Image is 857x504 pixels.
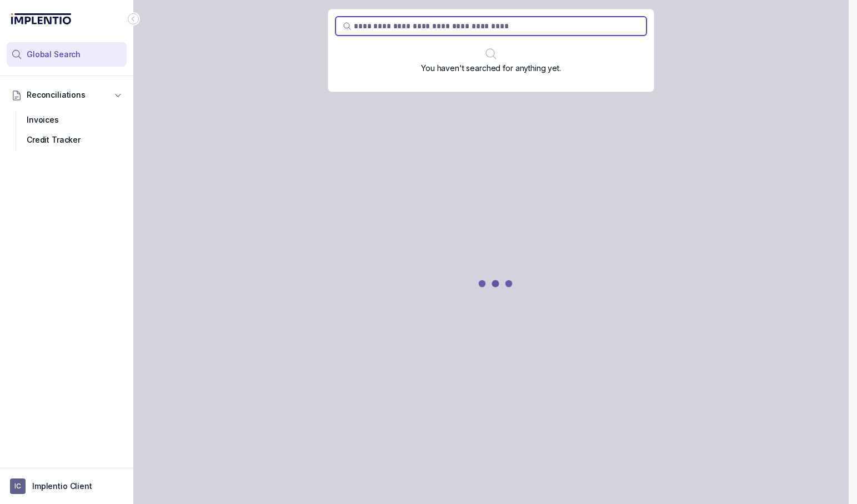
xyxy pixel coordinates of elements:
div: Collapse Icon [127,12,140,26]
p: You haven't searched for anything yet. [421,63,561,74]
div: Credit Tracker [16,130,118,150]
span: Reconciliations [27,89,86,100]
button: Reconciliations [7,83,127,107]
button: User initialsImplentio Client [10,478,123,494]
span: User initials [10,478,26,494]
p: Implentio Client [32,481,92,492]
div: Reconciliations [7,108,127,153]
div: Invoices [16,110,118,130]
span: Global Search [27,49,81,60]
